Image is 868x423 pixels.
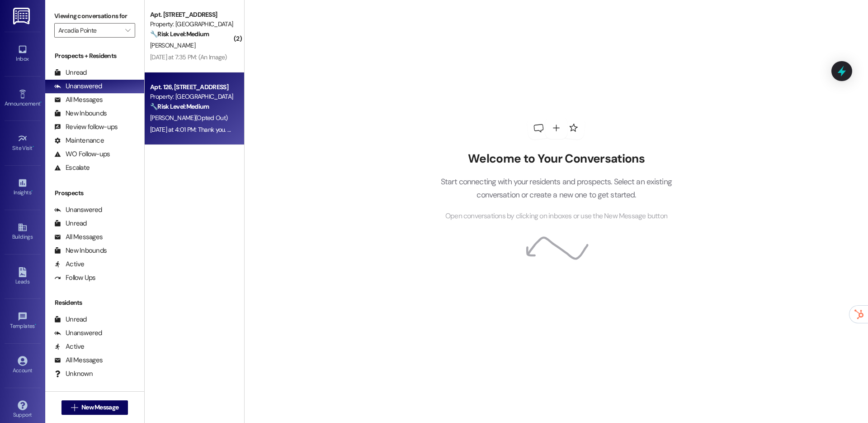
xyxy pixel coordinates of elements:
[54,163,90,173] div: Escalate
[33,144,34,150] span: •
[150,114,227,122] span: [PERSON_NAME] (Opted Out)
[61,400,128,415] button: New Message
[5,398,41,422] a: Support
[40,99,42,106] span: •
[427,175,685,201] p: Start connecting with your residents and prospects. Select an existing conversation or create a n...
[54,369,93,379] div: Unknown
[427,152,685,166] h2: Welcome to Your Conversations
[54,246,107,255] div: New Inbounds
[35,322,36,328] span: •
[125,27,130,34] i: 
[150,92,234,101] div: Property: [GEOGRAPHIC_DATA]
[150,30,209,38] strong: 🔧 Risk Level: Medium
[54,205,102,215] div: Unanswered
[150,82,234,92] div: Apt. 126, [STREET_ADDRESS]
[54,122,118,132] div: Review follow-ups
[45,188,144,198] div: Prospects
[54,328,102,338] div: Unanswered
[54,149,110,159] div: WO Follow-ups
[54,342,85,351] div: Active
[150,125,602,134] div: [DATE] at 4:01 PM: Thank you. You will no longer receive texts from this thread. Please reply wit...
[31,188,33,194] span: •
[54,219,87,228] div: Unread
[13,8,32,24] img: ResiDesk Logo
[5,264,41,289] a: Leads
[54,260,85,269] div: Active
[54,9,135,23] label: Viewing conversations for
[54,136,104,145] div: Maintenance
[54,315,87,324] div: Unread
[5,353,41,378] a: Account
[445,211,667,222] span: Open conversations by clicking on inboxes or use the New Message button
[54,356,103,365] div: All Messages
[54,273,96,283] div: Follow Ups
[150,41,195,49] span: [PERSON_NAME]
[150,19,234,29] div: Property: [GEOGRAPHIC_DATA]
[5,42,41,66] a: Inbox
[54,232,103,242] div: All Messages
[150,10,234,19] div: Apt. [STREET_ADDRESS]
[45,51,144,61] div: Prospects + Residents
[5,309,41,333] a: Templates •
[5,131,41,155] a: Site Visit •
[150,102,209,111] strong: 🔧 Risk Level: Medium
[45,298,144,308] div: Residents
[54,95,103,105] div: All Messages
[5,175,41,200] a: Insights •
[54,109,107,118] div: New Inbounds
[150,53,227,61] div: [DATE] at 7:35 PM: (An Image)
[54,68,87,77] div: Unread
[54,82,102,91] div: Unanswered
[58,23,121,38] input: All communities
[5,220,41,244] a: Buildings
